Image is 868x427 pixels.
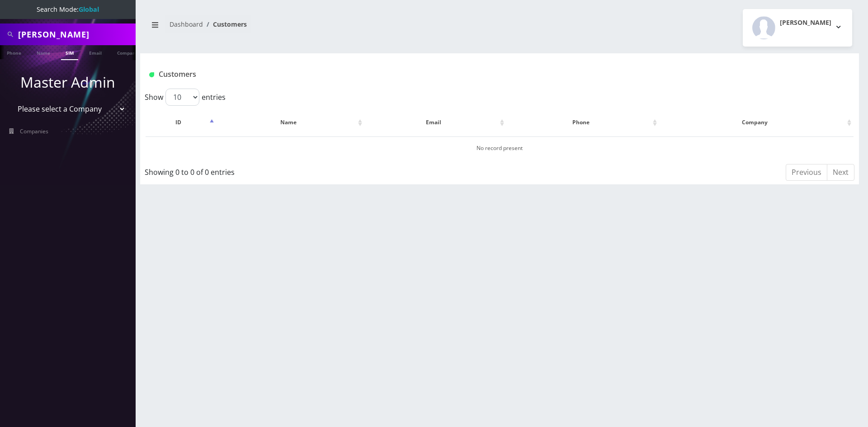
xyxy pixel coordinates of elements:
[365,109,506,136] th: Email: activate to sort column ascending
[170,20,203,28] a: Dashboard
[203,19,247,29] li: Customers
[113,45,143,59] a: Company
[786,164,827,181] a: Previous
[146,109,216,136] th: ID: activate to sort column descending
[145,163,434,178] div: Showing 0 to 0 of 0 entries
[146,136,854,160] td: No record present
[32,45,55,59] a: Name
[37,5,99,14] span: Search Mode:
[165,89,199,106] select: Showentries
[780,19,831,27] h2: [PERSON_NAME]
[660,109,854,136] th: Company: activate to sort column ascending
[79,5,99,14] strong: Global
[507,109,659,136] th: Phone: activate to sort column ascending
[85,45,106,59] a: Email
[149,70,731,79] h1: Customers
[827,164,854,181] a: Next
[743,9,852,47] button: [PERSON_NAME]
[2,45,26,59] a: Phone
[61,45,78,60] a: SIM
[217,109,364,136] th: Name: activate to sort column ascending
[147,15,493,41] nav: breadcrumb
[145,89,226,106] label: Show entries
[18,26,133,43] input: Search All Companies
[20,127,48,135] span: Companies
